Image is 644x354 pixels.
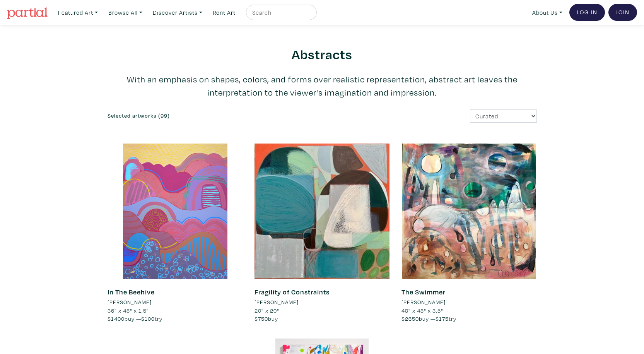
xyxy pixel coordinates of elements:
li: [PERSON_NAME] [108,298,152,306]
h2: Abstracts [108,46,537,62]
a: Featured Art [55,5,101,21]
a: [PERSON_NAME] [108,298,243,306]
span: buy — try [108,315,162,322]
a: In The Beehive [108,287,155,296]
span: buy — try [401,315,456,322]
a: The Swimmer [401,287,446,296]
span: $750 [255,315,268,322]
span: buy [255,315,278,322]
a: Log In [569,4,605,21]
p: With an emphasis on shapes, colors, and forms over realistic representation, abstract art leaves ... [108,73,537,99]
span: 36" x 48" x 1.5" [108,307,149,314]
a: Browse All [105,5,146,21]
span: $1400 [108,315,125,322]
li: [PERSON_NAME] [255,298,299,306]
span: $100 [141,315,155,322]
span: $175 [436,315,449,322]
a: [PERSON_NAME] [255,298,390,306]
span: $2650 [401,315,419,322]
li: [PERSON_NAME] [401,298,446,306]
a: Fragility of Constraints [255,287,330,296]
span: 20" x 20" [255,307,279,314]
a: About Us [529,5,566,21]
h6: Selected artworks (99) [108,113,316,119]
a: [PERSON_NAME] [401,298,537,306]
input: Search [251,8,309,17]
a: Rent Art [209,5,239,21]
a: Discover Artists [149,5,206,21]
a: Join [608,4,637,21]
span: 48" x 48" x 3.5" [401,307,443,314]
